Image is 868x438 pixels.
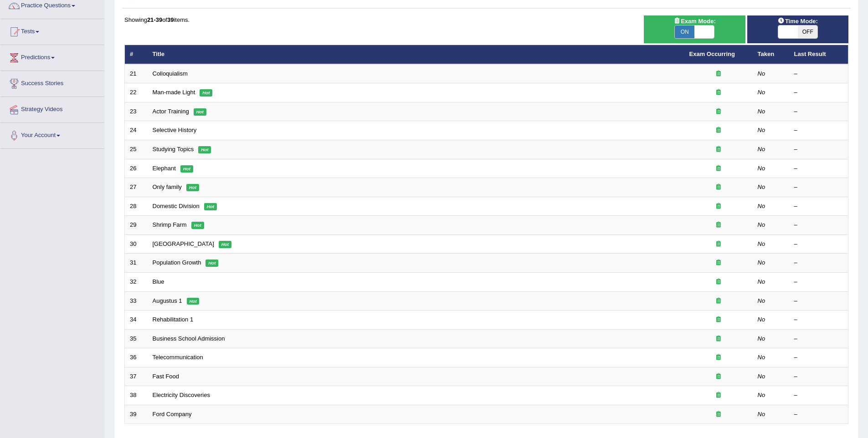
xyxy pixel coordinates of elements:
a: Success Stories [0,71,104,94]
td: 25 [125,140,148,159]
div: Exam occurring question [689,240,748,249]
em: No [758,259,765,266]
a: Rehabilitation 1 [153,316,194,323]
b: 39 [167,16,174,23]
div: – [794,88,843,97]
em: No [758,297,765,304]
span: Time Mode: [774,16,822,26]
div: Exam occurring question [689,202,748,211]
a: Population Growth [153,259,201,266]
span: Exam Mode: [670,16,719,26]
em: Hot [204,203,217,210]
em: Hot [194,108,206,116]
em: No [758,127,765,133]
a: Shrimp Farm [153,221,187,228]
a: Strategy Videos [0,97,104,120]
div: Showing of items. [124,15,848,24]
em: No [758,221,765,228]
div: Exam occurring question [689,88,748,97]
em: No [758,146,765,153]
div: – [794,335,843,343]
em: No [758,108,765,115]
em: No [758,203,765,209]
em: Hot [205,260,218,267]
td: 31 [125,254,148,273]
a: Business School Admission [153,335,225,342]
div: – [794,353,843,362]
td: 38 [125,386,148,405]
div: – [794,145,843,154]
td: 34 [125,311,148,330]
em: No [758,165,765,172]
a: Electricity Discoveries [153,392,210,398]
div: Exam occurring question [689,164,748,173]
em: No [758,335,765,342]
div: Exam occurring question [689,70,748,78]
td: 23 [125,102,148,121]
a: Exam Occurring [689,51,735,57]
div: Exam occurring question [689,335,748,343]
a: Colloquialism [153,70,188,77]
em: No [758,411,765,418]
em: No [758,183,765,190]
a: Blue [153,278,164,285]
div: Show exams occurring in exams [644,15,745,43]
a: Man-made Light [153,89,195,96]
div: – [794,240,843,249]
td: 39 [125,405,148,424]
div: – [794,126,843,135]
div: – [794,107,843,116]
td: 21 [125,64,148,83]
div: – [794,221,843,229]
em: Hot [219,241,231,248]
em: No [758,354,765,361]
div: – [794,202,843,211]
em: Hot [180,165,193,173]
div: Exam occurring question [689,353,748,362]
td: 30 [125,234,148,254]
td: 35 [125,329,148,348]
span: ON [675,25,694,38]
a: Selective History [153,127,197,133]
div: Exam occurring question [689,221,748,229]
div: Exam occurring question [689,316,748,324]
a: Actor Training [153,108,189,115]
td: 24 [125,121,148,140]
td: 29 [125,216,148,235]
th: Title [148,45,684,64]
div: – [794,259,843,267]
a: Your Account [0,123,104,146]
th: Taken [753,45,789,64]
em: Hot [187,298,200,305]
em: No [758,392,765,398]
div: – [794,410,843,419]
a: [GEOGRAPHIC_DATA] [153,240,214,247]
div: – [794,372,843,381]
a: Elephant [153,165,176,172]
div: Exam occurring question [689,391,748,400]
div: – [794,183,843,192]
div: Exam occurring question [689,126,748,135]
td: 37 [125,367,148,386]
a: Tests [0,19,104,42]
em: No [758,278,765,285]
a: Predictions [0,45,104,68]
div: – [794,297,843,306]
td: 32 [125,272,148,291]
div: Exam occurring question [689,278,748,286]
em: Hot [191,222,204,229]
b: 21-39 [147,16,162,23]
td: 27 [125,178,148,197]
td: 22 [125,83,148,102]
div: – [794,391,843,400]
td: 36 [125,348,148,367]
em: No [758,373,765,380]
em: No [758,316,765,323]
a: Domestic Division [153,203,200,209]
div: Exam occurring question [689,297,748,306]
div: Exam occurring question [689,259,748,267]
a: Studying Topics [153,146,194,153]
td: 26 [125,159,148,178]
div: – [794,316,843,324]
div: Exam occurring question [689,145,748,154]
